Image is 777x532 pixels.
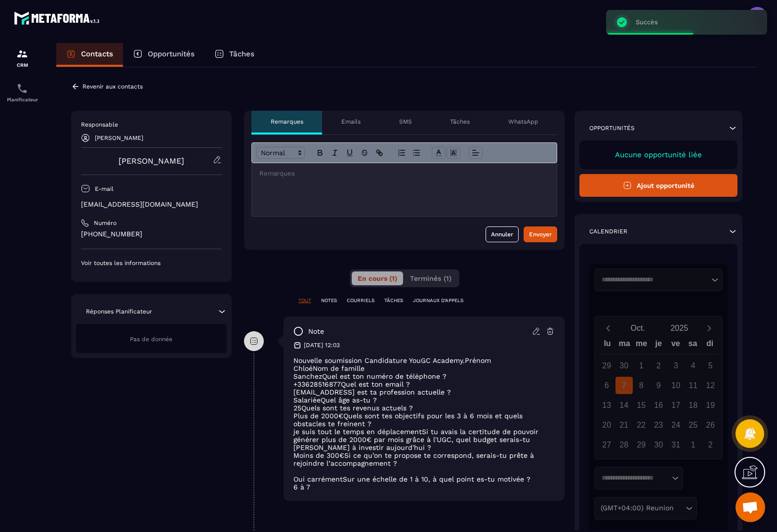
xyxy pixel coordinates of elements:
p: JOURNAUX D'APPELS [413,297,463,304]
p: NOTES [321,297,337,304]
p: Calendrier [589,227,627,235]
a: formationformationCRM [2,41,42,75]
p: [DATE] 12:03 [304,341,340,349]
p: Responsable [81,121,222,129]
p: Opportunités [589,124,635,132]
p: Tâches [450,118,470,126]
p: note [308,327,324,336]
p: Moins de 300€Si ce qu’on te propose te correspond, serais-tu prête à rejoindre l’accompagnement ? [293,451,555,467]
p: [EMAIL_ADDRESS][DOMAIN_NAME] [81,200,222,209]
p: SanchezQuel est ton numéro de téléphone ? [293,372,555,380]
img: logo [14,9,103,27]
p: Voir toutes les informations [81,259,222,267]
p: TOUT [298,297,311,304]
p: Emails [341,118,361,126]
p: TÂCHES [384,297,403,304]
button: Annuler [486,226,519,242]
button: Terminés (1) [404,271,457,285]
p: Réponses Planificateur [86,308,152,315]
p: Oui carrémentSur une échelle de 1 à 10, à quel point es-tu motivée ? [293,475,555,483]
p: Remarques [271,118,303,126]
span: Terminés (1) [410,274,451,282]
p: 25Quels sont tes revenus actuels ? [293,404,555,412]
p: COURRIELS [347,297,374,304]
p: [EMAIL_ADDRESS] est ta profession actuelle ? [293,388,555,396]
a: Opportunités [123,43,204,67]
span: En cours (1) [358,274,397,282]
p: Tâches [229,49,254,58]
p: Opportunités [148,49,195,58]
p: Planificateur [2,97,42,102]
div: Ouvrir le chat [736,492,765,522]
p: [PHONE_NUMBER] [81,229,222,239]
p: je suis tout le temps en déplacementSi tu avais la certitude de pouvoir générer plus de 2000€ par... [293,428,555,451]
p: CRM [2,62,42,68]
img: scheduler [16,83,28,94]
p: Revenir aux contacts [82,83,143,90]
p: 6 à 7 [293,483,555,491]
p: Numéro [94,219,117,227]
p: Aucune opportunité liée [589,150,728,159]
button: En cours (1) [352,271,403,285]
p: [PERSON_NAME] [95,134,143,141]
a: Tâches [204,43,264,67]
p: E-mail [95,185,114,193]
p: +33628516877Quel est ton email ? [293,380,555,388]
p: Contacts [81,49,113,58]
p: Nouvelle soumission Candidature YouGC Academy.Prénom [293,356,555,364]
a: Contacts [56,43,123,67]
img: formation [16,48,28,60]
button: Envoyer [524,226,557,242]
p: ChloéNom de famille [293,364,555,372]
p: Plus de 2000€Quels sont tes objectifs pour les 3 à 6 mois et quels obstacles te freinent ? [293,412,555,428]
div: Envoyer [529,229,552,239]
p: SalariéeQuel âge as-tu ? [293,396,555,404]
p: WhatsApp [508,118,538,126]
a: [PERSON_NAME] [119,156,184,166]
p: SMS [399,118,412,126]
button: Ajout opportunité [579,174,737,197]
span: Pas de donnée [130,336,172,343]
a: schedulerschedulerPlanificateur [2,75,42,110]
